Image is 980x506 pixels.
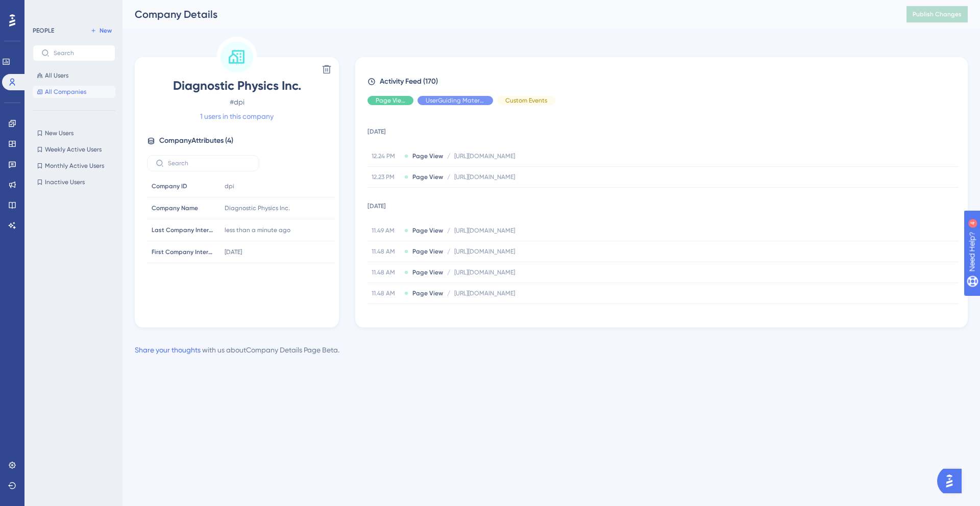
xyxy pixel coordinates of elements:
span: 11.48 AM [372,247,400,256]
span: Weekly Active Users [45,145,102,154]
span: Company ID [152,182,187,190]
span: / [447,310,450,318]
span: Page View [412,152,443,160]
span: First Company Interaction [152,248,213,256]
span: [URL][DOMAIN_NAME] [454,247,515,256]
span: New Users [45,129,73,137]
span: / [447,268,450,276]
span: Inactive Users [45,178,85,186]
span: Page View [412,247,443,256]
span: New [100,27,112,35]
span: 11.48 AM [372,289,400,297]
button: Inactive Users [33,176,115,188]
span: Publish Changes [913,10,962,18]
span: 11.49 AM [372,226,400,235]
span: 12.23 PM [372,173,400,181]
span: 11.48 AM [372,268,400,276]
button: Publish Changes [906,6,968,22]
span: [URL][DOMAIN_NAME] [454,289,515,297]
span: [URL][DOMAIN_NAME] [454,226,515,235]
button: All Companies [33,86,115,98]
button: New [87,24,115,37]
td: [DATE] [367,188,959,220]
span: 12.24 PM [372,152,400,160]
span: Company Attributes ( 4 ) [159,135,233,147]
a: 1 users in this company [200,110,274,122]
div: Company Details [135,7,881,21]
button: All Users [33,69,115,82]
span: UserGuiding Material [426,96,485,105]
input: Search [54,49,107,57]
span: Page View [412,226,443,235]
span: Last Company Interaction [152,226,213,234]
div: PEOPLE [33,27,54,35]
span: Page View [412,289,443,297]
span: All Companies [45,88,86,96]
span: Diagnostic Physics Inc. [147,78,327,94]
span: Page View [412,310,443,318]
div: 4 [71,5,74,13]
span: [URL][DOMAIN_NAME] [454,268,515,276]
span: # dpi [147,96,327,108]
time: less than a minute ago [225,226,290,234]
span: Page View [412,173,443,181]
span: Activity Feed (170) [380,75,438,88]
span: Diagnostic Physics Inc. [225,204,290,212]
span: 11.48 AM [372,310,400,318]
span: / [447,173,450,181]
div: with us about Company Details Page Beta . [135,344,339,356]
a: Share your thoughts [135,346,201,354]
span: [URL][DOMAIN_NAME] [454,310,515,318]
span: Need Help? [24,3,64,15]
input: Search [168,160,251,167]
span: / [447,226,450,235]
span: Monthly Active Users [45,162,104,170]
time: [DATE] [225,248,242,256]
span: / [447,247,450,256]
span: Page View [376,96,405,105]
span: / [447,152,450,160]
span: [URL][DOMAIN_NAME] [454,152,515,160]
iframe: UserGuiding AI Assistant Launcher [937,466,968,496]
button: Monthly Active Users [33,160,115,172]
span: dpi [225,182,234,190]
span: Page View [412,268,443,276]
button: New Users [33,127,115,139]
span: Company Name [152,204,198,212]
span: / [447,289,450,297]
span: All Users [45,71,68,80]
button: Weekly Active Users [33,143,115,156]
span: Custom Events [505,96,547,105]
span: [URL][DOMAIN_NAME] [454,173,515,181]
td: [DATE] [367,113,959,146]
